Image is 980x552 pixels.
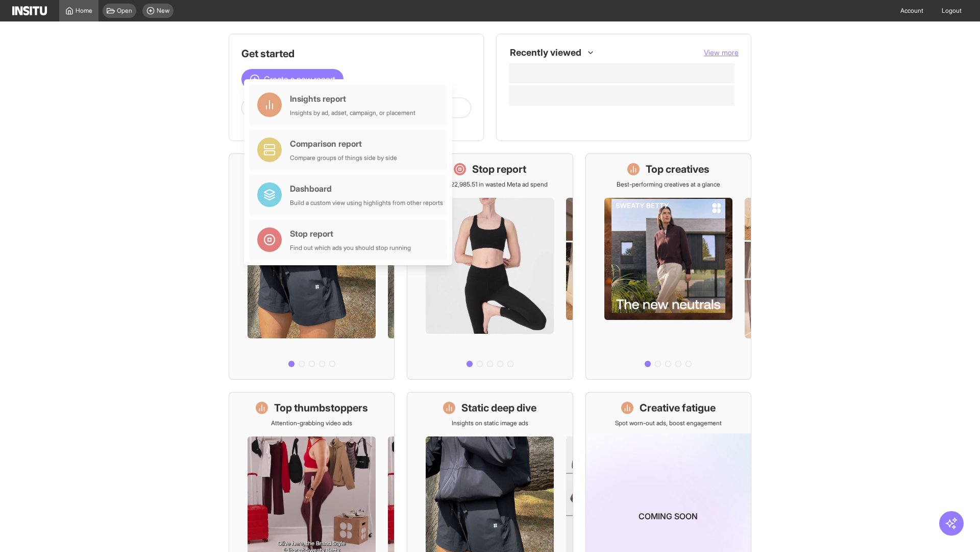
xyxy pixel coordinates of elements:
[241,47,471,61] h1: Get started
[646,162,709,176] h1: Top creatives
[452,419,528,427] p: Insights on static image ads
[264,73,335,85] span: Create a new report
[704,48,739,57] span: View more
[617,180,720,189] p: Best-performing creatives at a glance
[531,114,730,122] span: Placements
[157,7,169,15] span: New
[290,199,443,207] div: Build a custom view using highlights from other reports
[704,48,739,58] button: View more
[12,6,47,15] img: Logo
[117,7,132,15] span: Open
[290,244,411,252] div: Find out which ads you should stop running
[531,114,563,122] span: Placements
[274,401,368,415] h1: Top thumbstoppers
[290,137,397,150] div: Comparison report
[290,154,397,162] div: Compare groups of things side by side
[229,153,395,380] a: What's live nowSee all active ads instantly
[407,153,573,380] a: Stop reportSave £22,985.51 in wasted Meta ad spend
[585,153,751,380] a: Top creativesBest-performing creatives at a glance
[241,69,344,89] button: Create a new report
[432,180,548,189] p: Save £22,985.51 in wasted Meta ad spend
[461,401,536,415] h1: Static deep dive
[472,162,526,176] h1: Stop report
[290,182,443,195] div: Dashboard
[290,227,411,240] div: Stop report
[290,93,415,105] div: Insights report
[271,419,352,427] p: Attention-grabbing video ads
[76,7,92,15] span: Home
[290,109,415,117] div: Insights by ad, adset, campaign, or placement
[513,112,525,124] div: Insights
